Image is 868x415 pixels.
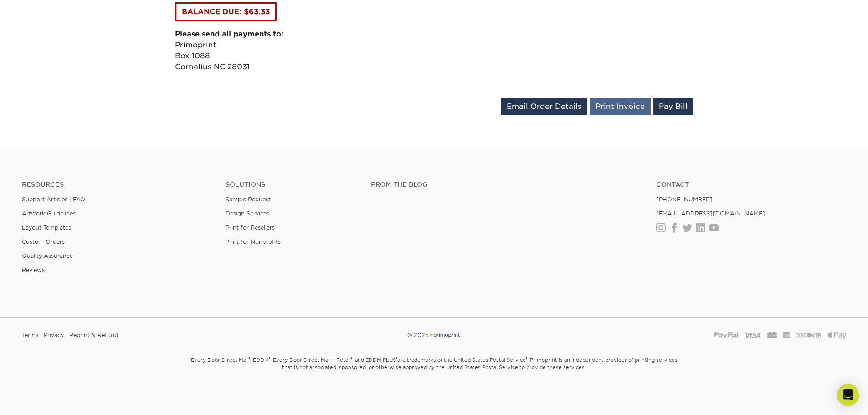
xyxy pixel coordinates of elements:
a: [EMAIL_ADDRESS][DOMAIN_NAME] [656,210,765,217]
a: Contact [656,181,846,189]
a: Print Invoice [590,98,651,115]
div: © 2025 [294,328,574,342]
a: Print for Resellers [226,224,275,231]
p: Primoprint Box 1088 Cornelius NC 28031 [175,29,427,72]
a: Reviews [22,266,45,273]
a: Print for Nonprofits [226,238,281,245]
a: Terms [22,328,38,342]
a: BALANCE DUE: $63.33 [175,2,277,21]
img: Primoprint [429,332,461,338]
a: Pay Bill [653,98,693,115]
a: Quality Assurance [22,252,73,259]
sup: ® [269,356,270,361]
a: Reprint & Refund [69,328,118,342]
small: Every Door Direct Mail , EDDM , Every Door Direct Mail – Retail , and EDDM PLUS are trademarks of... [168,353,701,393]
sup: ® [249,356,250,361]
a: Artwork Guidelines [22,210,76,217]
a: Custom Orders [22,238,65,245]
a: Privacy [44,328,64,342]
a: Email Order Details [501,98,587,115]
sup: ® [526,356,527,361]
sup: ® [396,356,397,361]
div: Open Intercom Messenger [837,384,859,406]
sup: ® [351,356,352,361]
a: [PHONE_NUMBER] [656,196,713,203]
a: Sample Request [226,196,271,203]
h4: Solutions [226,181,357,189]
h4: Resources [22,181,212,189]
a: Support Articles | FAQ [22,196,85,203]
a: Design Services [226,210,269,217]
h4: From the Blog [371,181,632,189]
a: Layout Templates [22,224,71,231]
strong: Please send all payments to: [175,30,283,38]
